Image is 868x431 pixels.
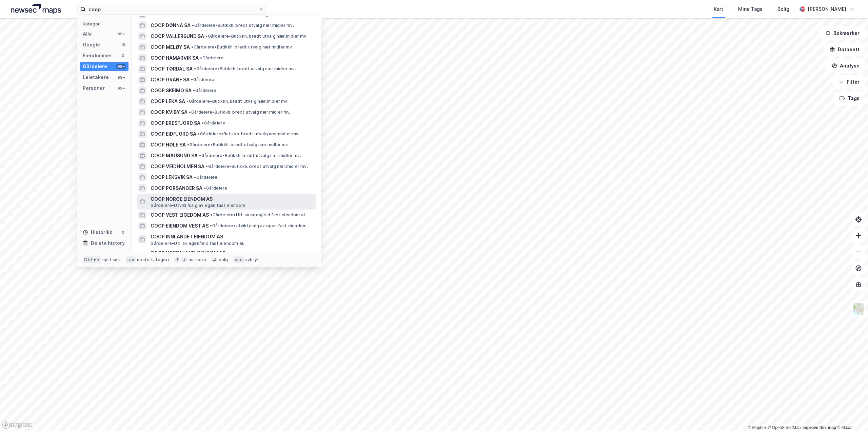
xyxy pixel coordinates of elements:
[116,64,126,69] div: 99+
[738,5,763,13] div: Mine Tags
[83,84,105,92] div: Personer
[198,131,299,137] span: Gårdeiere • Butikkh. bredt utvalg nær.midler mv.
[199,153,201,158] span: •
[151,43,190,51] span: COOP MELØY SA
[202,120,225,126] span: Gårdeiere
[205,34,307,39] span: Gårdeiere • Butikkh. bredt utvalg nær.midler mv.
[120,53,126,58] div: 0
[151,173,193,181] span: COOP LEKSVIK SA
[151,203,245,208] span: Gårdeiere • Utvikl./salg av egen fast eiendom
[151,233,313,241] span: COOP INNLANDET EIENDOM AS
[204,185,206,191] span: •
[245,257,259,262] div: avbryt
[194,66,296,72] span: Gårdeiere • Butikkh. bredt utvalg nær.midler mv.
[199,153,301,158] span: Gårdeiere • Butikkh. bredt utvalg nær.midler mv.
[189,110,191,115] span: •
[137,257,169,262] div: neste kategori
[768,425,801,430] a: OpenStreetMap
[151,97,185,105] span: COOP LEKA SA
[205,34,208,39] span: •
[186,99,189,104] span: •
[151,222,209,230] span: COOP EIENDOM VEST AS
[210,223,307,229] span: Gårdeiere • Utvikl./salg av egen fast eiendom
[151,76,190,84] span: COOP GRANE SA
[714,5,723,13] div: Kart
[777,5,789,13] div: Bolig
[189,110,291,115] span: Gårdeiere • Butikkh. bredt utvalg nær.midler mv.
[834,398,868,431] div: Kontrollprogram for chat
[834,92,865,105] button: Tags
[116,75,126,80] div: 99+
[151,86,192,95] span: COOP SKEIMO SA
[191,77,214,82] span: Gårdeiere
[11,4,61,14] img: logo.a4113a55bc3d86da70a041830d287a7e.svg
[219,257,228,262] div: velg
[192,23,194,28] span: •
[206,164,308,169] span: Gårdeiere • Butikkh. bredt utvalg nær.midler mv.
[189,257,206,262] div: markere
[200,55,223,61] span: Gårdeiere
[151,119,200,127] span: COOP ERESFJORD SA
[187,142,189,147] span: •
[151,162,204,171] span: COOP VEIDHOLMEN SA
[191,44,293,50] span: Gårdeiere • Butikkh. bredt utvalg nær.midler mv.
[151,249,313,257] span: COOP HORDALAND EIENDOM AS
[193,88,195,93] span: •
[834,398,868,431] iframe: Chat Widget
[186,99,288,104] span: Gårdeiere • Butikkh. bredt utvalg nær.midler mv.
[151,130,196,138] span: COOP EIDFJORD SA
[83,256,101,263] div: Ctrl + k
[83,73,109,81] div: Leietakere
[151,184,202,192] span: COOP PORSANGER SA
[102,257,120,262] div: nytt søk
[86,4,259,14] input: Søk på adresse, matrikkel, gårdeiere, leietakere eller personer
[193,88,216,93] span: Gårdeiere
[820,26,865,40] button: Bokmerker
[83,62,107,71] div: Gårdeiere
[194,175,217,180] span: Gårdeiere
[151,211,209,219] span: COOP VEST EIGEDOM AS
[191,44,193,50] span: •
[191,77,193,82] span: •
[852,302,865,315] img: Z
[151,21,191,30] span: COOP DØNNA SA
[206,164,208,169] span: •
[824,43,865,56] button: Datasett
[808,5,846,13] div: [PERSON_NAME]
[198,12,200,17] span: •
[187,142,289,148] span: Gårdeiere • Butikkh. bredt utvalg nær.midler mv.
[198,131,200,136] span: •
[83,41,100,49] div: Google
[2,421,32,429] a: Mapbox homepage
[748,425,767,430] a: Mapbox
[91,239,125,247] div: Delete history
[83,228,112,236] div: Historikk
[194,66,196,71] span: •
[126,256,136,263] div: tab
[210,223,212,228] span: •
[83,21,129,26] div: Kategori
[151,141,186,149] span: COOP HØLE SA
[116,31,126,37] div: 99+
[151,241,244,246] span: Gårdeiere • Utl. av egen/leid fast eiendom el.
[120,230,126,235] div: 0
[151,108,188,116] span: COOP KVIBY SA
[194,175,196,180] span: •
[826,59,865,73] button: Analyse
[151,152,198,160] span: COOP MAUSUND SA
[116,85,126,91] div: 99+
[151,195,313,203] span: COOP NORGE EIENDOM AS
[151,65,193,73] span: COOP TØRDAL SA
[833,75,865,89] button: Filter
[204,185,227,191] span: Gårdeiere
[120,42,126,47] div: 19
[83,52,112,60] div: Eiendommer
[803,425,836,430] a: Improve this map
[83,30,92,38] div: Alle
[200,55,202,60] span: •
[210,212,306,218] span: Gårdeiere • Utl. av egen/leid fast eiendom el.
[233,256,244,263] div: esc
[151,32,204,40] span: COOP VALLERSUND SA
[192,23,294,28] span: Gårdeiere • Butikkh. bredt utvalg nær.midler mv.
[202,120,204,125] span: •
